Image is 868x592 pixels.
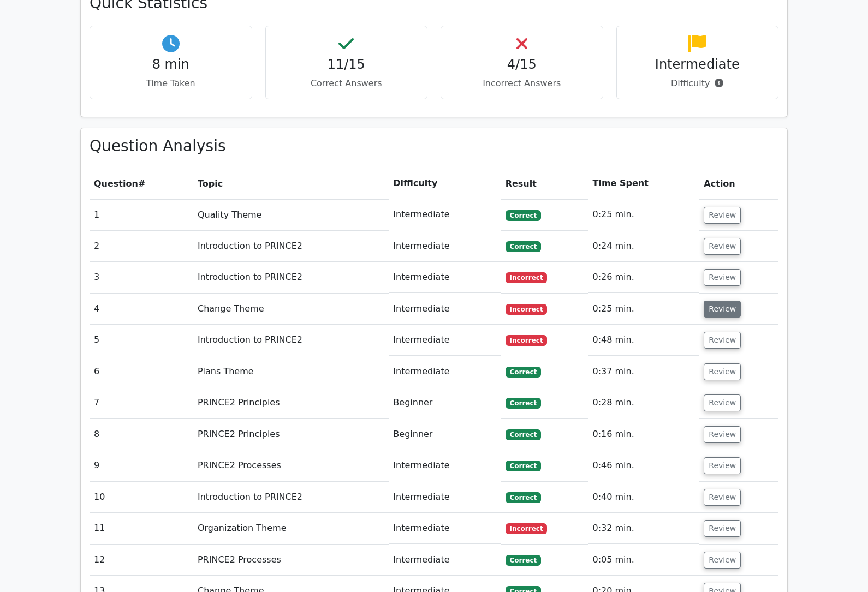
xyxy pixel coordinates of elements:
button: Review [704,207,741,224]
button: Review [704,489,741,506]
td: 2 [90,231,193,262]
td: Intermediate [389,294,501,325]
button: Review [704,363,741,380]
td: 7 [90,387,193,418]
h4: Intermediate [626,57,770,73]
td: PRINCE2 Principles [193,419,389,450]
td: Intermediate [389,199,501,230]
th: Action [699,168,778,199]
td: Beginner [389,419,501,450]
td: 8 [90,419,193,450]
td: Beginner [389,387,501,418]
th: Time Spent [588,168,700,199]
td: 0:24 min. [588,231,700,262]
span: Correct [506,210,541,221]
h4: 11/15 [275,57,419,73]
td: 1 [90,199,193,230]
td: 0:46 min. [588,450,700,481]
span: Correct [506,461,541,471]
td: PRINCE2 Processes [193,545,389,576]
td: 10 [90,482,193,513]
button: Review [704,457,741,474]
button: Review [704,552,741,569]
span: Correct [506,492,541,503]
td: Organization Theme [193,513,389,544]
td: Intermediate [389,545,501,576]
td: Intermediate [389,325,501,356]
span: Correct [506,241,541,252]
p: Difficulty [626,77,770,90]
p: Correct Answers [275,77,419,90]
td: 0:40 min. [588,482,700,513]
td: 0:25 min. [588,199,700,230]
td: 3 [90,262,193,293]
td: 12 [90,545,193,576]
h4: 4/15 [450,57,594,73]
td: Intermediate [389,482,501,513]
td: 5 [90,325,193,356]
th: Result [501,168,588,199]
td: 0:48 min. [588,325,700,356]
span: Incorrect [506,304,548,315]
td: 0:28 min. [588,387,700,418]
th: Difficulty [389,168,501,199]
td: 0:37 min. [588,356,700,387]
button: Review [704,520,741,537]
span: Incorrect [506,272,548,283]
td: 4 [90,294,193,325]
td: Intermediate [389,231,501,262]
button: Review [704,426,741,443]
td: 0:25 min. [588,294,700,325]
td: Introduction to PRINCE2 [193,262,389,293]
span: Incorrect [506,335,548,346]
td: 9 [90,450,193,481]
span: Correct [506,367,541,378]
td: 0:32 min. [588,513,700,544]
td: 0:26 min. [588,262,700,293]
button: Review [704,269,741,286]
button: Review [704,301,741,318]
td: Intermediate [389,450,501,481]
td: Intermediate [389,356,501,387]
span: Correct [506,555,541,566]
th: Topic [193,168,389,199]
td: 0:05 min. [588,545,700,576]
td: 11 [90,513,193,544]
td: PRINCE2 Principles [193,387,389,418]
h3: Question Analysis [90,137,778,156]
td: PRINCE2 Processes [193,450,389,481]
p: Incorrect Answers [450,77,594,90]
h4: 8 min [99,57,243,73]
td: Intermediate [389,262,501,293]
td: Change Theme [193,294,389,325]
th: # [90,168,193,199]
td: Plans Theme [193,356,389,387]
td: Quality Theme [193,199,389,230]
p: Time Taken [99,77,243,90]
td: Introduction to PRINCE2 [193,482,389,513]
span: Incorrect [506,523,548,534]
button: Review [704,332,741,349]
td: Introduction to PRINCE2 [193,231,389,262]
td: Intermediate [389,513,501,544]
span: Correct [506,398,541,409]
td: Introduction to PRINCE2 [193,325,389,356]
td: 0:16 min. [588,419,700,450]
button: Review [704,238,741,255]
span: Correct [506,429,541,440]
button: Review [704,394,741,411]
td: 6 [90,356,193,387]
span: Question [94,178,138,189]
